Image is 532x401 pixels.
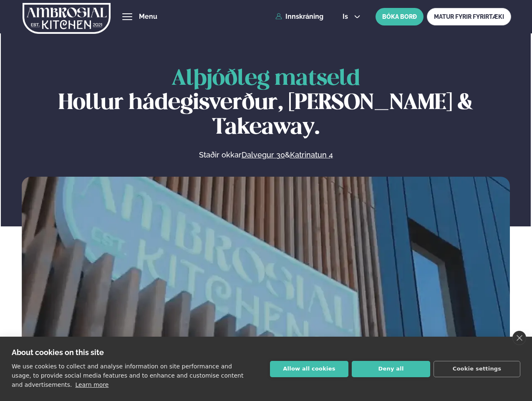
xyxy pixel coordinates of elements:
h1: Hollur hádegisverður, [PERSON_NAME] & Takeaway. [22,67,510,140]
button: Deny all [352,361,430,377]
button: hamburger [122,12,132,22]
a: Dalvegur 30 [242,150,285,160]
a: Katrinatun 4 [290,150,333,160]
a: Learn more [76,381,109,388]
a: Innskráning [275,13,323,20]
p: We use cookies to collect and analyse information on site performance and usage, to provide socia... [12,363,243,388]
span: is [343,13,350,20]
button: Allow all cookies [270,361,348,377]
img: logo [23,1,111,36]
button: Cookie settings [434,361,520,377]
p: Staðir okkar & [108,150,424,160]
button: is [336,13,367,20]
strong: About cookies on this site [12,348,104,357]
span: Alþjóðleg matseld [171,69,360,89]
a: close [512,331,526,345]
a: MATUR FYRIR FYRIRTÆKI [427,8,511,25]
button: BÓKA BORÐ [376,8,424,25]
